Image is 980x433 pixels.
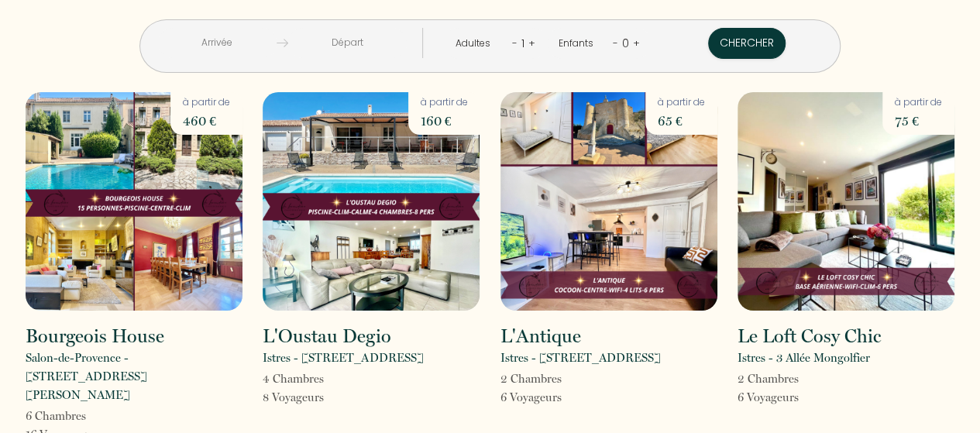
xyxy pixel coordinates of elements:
[500,327,581,345] h2: L'Antique
[518,31,528,56] div: 1
[708,28,786,59] button: Chercher
[500,92,717,311] img: rental-image
[319,390,324,404] span: s
[618,31,633,56] div: 0
[613,36,618,50] a: -
[26,327,164,345] h2: Bourgeois House
[738,92,954,311] img: rental-image
[26,349,242,404] p: Salon-de-Provence - [STREET_ADDRESS][PERSON_NAME]
[557,390,562,404] span: s
[263,349,423,367] p: Istres - [STREET_ADDRESS]
[658,110,705,132] p: 65 €
[456,36,496,51] div: Adultes
[794,390,799,404] span: s
[26,407,91,425] p: 6 Chambre
[512,36,518,50] a: -
[500,369,562,388] p: 2 Chambre
[288,28,407,58] input: Départ
[158,28,277,58] input: Arrivée
[263,369,324,388] p: 4 Chambre
[81,409,86,423] span: s
[319,372,324,386] span: s
[895,95,942,110] p: à partir de
[183,110,230,132] p: 460 €
[738,327,881,345] h2: Le Loft Cosy Chic
[500,349,661,367] p: Istres - [STREET_ADDRESS]
[557,372,562,386] span: s
[421,110,468,132] p: 160 €
[794,372,799,386] span: s
[658,95,705,110] p: à partir de
[738,369,799,388] p: 2 Chambre
[633,36,640,50] a: +
[263,388,324,407] p: 8 Voyageur
[263,92,480,311] img: rental-image
[738,388,799,407] p: 6 Voyageur
[421,95,468,110] p: à partir de
[500,388,562,407] p: 6 Voyageur
[558,36,598,51] div: Enfants
[183,95,230,110] p: à partir de
[738,349,870,367] p: Istres - 3 Allée Mongolfier
[277,37,288,49] img: guests
[528,36,535,50] a: +
[895,110,942,132] p: 75 €
[263,327,390,345] h2: L'Oustau Degio
[26,92,242,311] img: rental-image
